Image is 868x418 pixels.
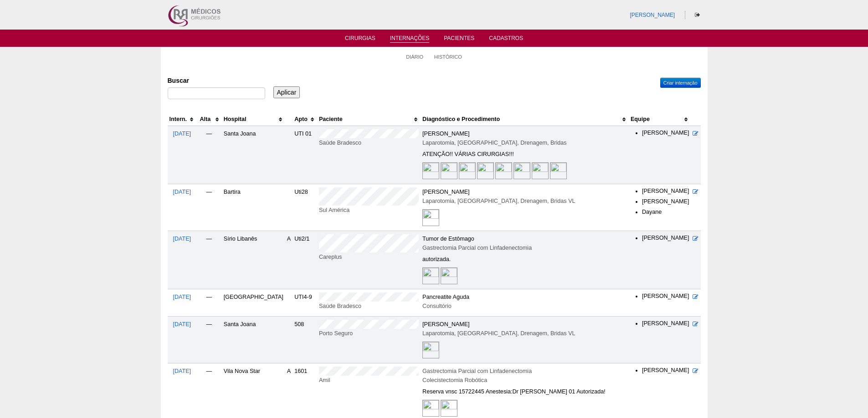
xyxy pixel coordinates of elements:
th: Equipe [629,113,691,126]
td: Santa Joana [222,317,285,363]
div: Colecistectomia Robótica [422,376,627,385]
td: Uti28 [293,184,317,231]
td: [GEOGRAPHIC_DATA] [222,289,285,317]
a: [PERSON_NAME] [630,12,675,18]
input: Digite os termos que você deseja procurar. [168,87,265,99]
td: Bartira [222,184,285,231]
a: Editar [693,368,699,374]
li: [PERSON_NAME] [642,129,689,137]
td: UTI4-9 [293,289,317,317]
td: Santa Joana [222,126,285,184]
a: Pacientes [444,35,474,44]
a: Cirurgias [345,35,375,44]
div: Consultório [422,302,627,311]
li: [PERSON_NAME] [642,234,689,242]
div: Gastrectomia Parcial com Linfadenectomia [422,367,627,376]
a: [DATE] [173,368,191,374]
div: Tumor de Estômago [422,234,627,243]
li: [PERSON_NAME] [642,292,689,301]
div: Laparotomia, [GEOGRAPHIC_DATA], Drenagem, Bridas [422,138,627,147]
div: Saúde Bradesco [319,302,419,311]
a: Internações [390,35,430,43]
div: Gastrectomia Parcial com Linfadenectomia [422,243,627,252]
a: Editar [693,189,699,195]
div: Laparotomia, [GEOGRAPHIC_DATA], Drenagem, Bridas VL [422,329,627,338]
a: Diário [406,54,423,60]
div: Sul América [319,206,419,215]
a: [DATE] [173,189,191,195]
label: Buscar [168,76,265,85]
a: Criar internação [660,78,701,88]
a: [DATE] [173,294,191,300]
td: — [196,289,222,317]
div: [PERSON_NAME] [422,187,627,196]
td: — [196,231,222,289]
div: Pancreatite Aguda [422,292,627,302]
a: Editar [693,294,699,300]
a: Histórico [434,54,462,60]
input: Aplicar [273,86,300,98]
li: [PERSON_NAME] [642,320,689,328]
td: UTI 01 [293,126,317,184]
td: — [196,184,222,231]
a: Editar [693,131,699,137]
td: 508 [293,317,317,363]
div: Saúde Bradesco [319,138,419,147]
td: Sírio Libanês [222,231,285,289]
a: [DATE] [173,236,191,242]
div: Amil [319,376,419,385]
td: — [196,317,222,363]
li: [PERSON_NAME] [642,198,689,206]
div: [PERSON_NAME] [422,129,627,138]
td: — [196,126,222,184]
th: Apto [293,113,317,126]
td: Uti2/1 [293,231,317,289]
a: [DATE] [173,321,191,327]
a: Editar [693,236,699,242]
a: Cadastros [489,35,523,44]
div: ATENÇÃO!! VÁRIAS CIRURGIAS!!! [422,150,627,159]
div: [PERSON_NAME] [422,320,627,329]
th: Intern. [168,113,196,126]
div: Reserva vnsc 15722445 Anestesia:Dr [PERSON_NAME] 01 Autorizada! [422,387,627,396]
a: Editar [693,321,699,327]
div: Laparotomia, [GEOGRAPHIC_DATA], Drenagem, Bridas VL [422,196,627,206]
th: Hospital [222,113,285,126]
th: Alta [196,113,222,126]
li: [PERSON_NAME] [642,187,689,196]
a: [DATE] [173,131,191,137]
i: Sair [695,12,700,18]
div: autorizada. [422,255,627,264]
th: Paciente [317,113,421,126]
div: Careplus [319,252,419,262]
div: Porto Seguro [319,329,419,338]
li: [PERSON_NAME] [642,367,689,375]
li: Dayane [642,208,689,217]
th: Diagnóstico e Procedimento [421,113,629,126]
td: A [285,231,293,289]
